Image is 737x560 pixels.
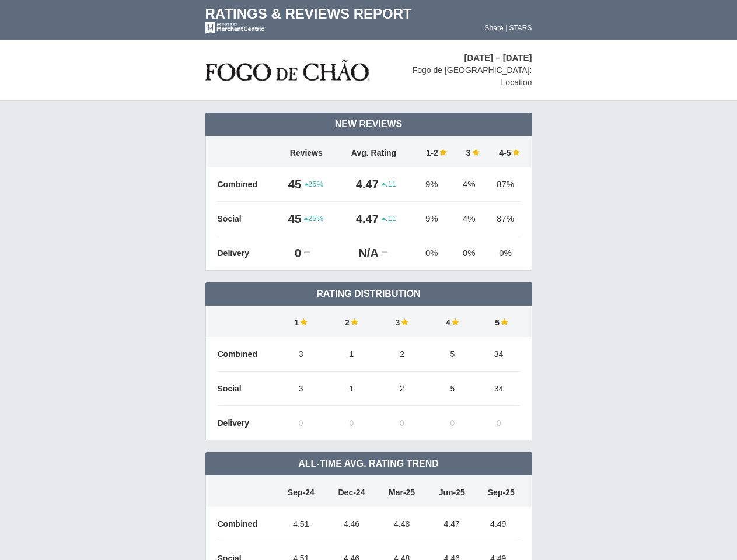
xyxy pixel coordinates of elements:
td: Dec-24 [326,475,377,507]
td: 4.46 [326,507,377,541]
td: 45 [276,167,305,202]
td: 0 [276,236,305,271]
td: 0% [411,236,453,271]
td: 1 [326,372,377,406]
a: Share [485,24,504,32]
td: 4% [453,167,485,202]
td: 3 [276,372,327,406]
td: 9% [411,167,453,202]
td: 5 [427,372,478,406]
td: New Reviews [205,113,532,136]
td: 4 [427,306,478,337]
span: .11 [382,213,396,224]
td: 0% [485,236,520,271]
span: 25% [304,179,323,190]
td: 4-5 [485,136,520,167]
td: Combined [218,507,276,541]
td: 0% [453,236,485,271]
td: Sep-24 [276,475,327,507]
img: star-full-15.png [350,318,358,326]
img: star-full-15.png [299,318,308,326]
span: 0 [299,418,303,428]
td: Rating Distribution [205,282,532,306]
td: Social [218,372,276,406]
td: Delivery [218,236,276,271]
img: star-full-15.png [450,318,459,326]
span: 0 [497,418,501,428]
td: 87% [485,202,520,236]
td: 45 [276,202,305,236]
img: star-full-15.png [400,318,408,326]
td: 4% [453,202,485,236]
td: 1-2 [411,136,453,167]
td: Sep-25 [477,475,520,507]
td: 3 [377,306,428,337]
td: 4.47 [427,507,477,541]
td: 5 [478,306,520,337]
td: Avg. Rating [337,136,411,167]
td: 4.51 [276,507,327,541]
img: mc-powered-by-logo-white-103.png [205,22,266,34]
td: 2 [377,337,428,372]
span: .11 [382,179,396,190]
td: 34 [478,372,520,406]
td: 4.47 [337,167,382,202]
img: star-full-15.png [471,148,480,156]
td: 4.47 [337,202,382,236]
td: Combined [218,337,276,372]
td: Combined [218,167,276,202]
td: N/A [337,236,382,271]
span: 0 [349,418,354,428]
td: 34 [478,337,520,372]
td: 1 [276,306,327,337]
td: 5 [427,337,478,372]
span: 0 [400,418,404,428]
span: 0 [450,418,455,428]
td: 9% [411,202,453,236]
a: STARS [509,24,532,32]
img: star-full-15.png [500,318,508,326]
td: Delivery [218,406,276,440]
span: 25% [304,213,323,224]
span: | [505,24,507,32]
td: Mar-25 [377,475,427,507]
img: stars-fogo-de-chao-logo-50.png [205,57,370,84]
td: Social [218,202,276,236]
td: 4.48 [377,507,427,541]
td: 87% [485,167,520,202]
img: star-full-15.png [511,148,520,156]
td: Jun-25 [427,475,477,507]
span: [DATE] – [DATE] [464,52,532,62]
td: 2 [377,372,428,406]
td: Reviews [276,136,337,167]
img: star-full-15.png [438,148,447,156]
span: Fogo de [GEOGRAPHIC_DATA]: Location [413,65,532,87]
td: 3 [276,337,327,372]
td: 4.49 [477,507,520,541]
td: 1 [326,337,377,372]
td: 3 [453,136,485,167]
td: 2 [326,306,377,337]
td: All-Time Avg. Rating Trend [205,452,532,475]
